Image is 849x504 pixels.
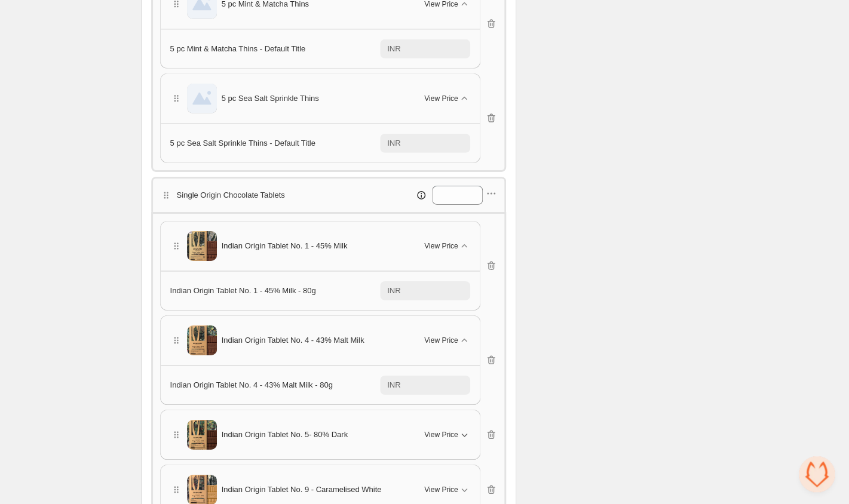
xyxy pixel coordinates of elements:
[222,240,348,252] span: Indian Origin Tablet No. 1 - 45% Milk
[387,43,400,55] div: INR
[170,286,316,295] span: Indian Origin Tablet No. 1 - 45% Milk - 80g
[387,137,400,149] div: INR
[170,380,333,389] span: Indian Origin Tablet No. 4 - 43% Malt Milk - 80g
[387,379,400,391] div: INR
[222,93,319,105] span: 5 pc Sea Salt Sprinkle Thins
[417,331,477,350] button: View Price
[170,139,315,147] span: 5 pc Sea Salt Sprinkle Thins - Default Title
[187,416,217,453] img: Indian Origin Tablet No. 5- 80% Dark
[799,456,835,492] div: Open chat
[177,189,285,201] p: Single Origin Chocolate Tablets
[417,480,477,499] button: View Price
[424,430,458,440] span: View Price
[170,44,306,53] span: 5 pc Mint & Matcha Thins - Default Title
[187,322,217,359] img: Indian Origin Tablet No. 4 - 43% Malt Milk
[417,236,477,256] button: View Price
[187,84,217,113] img: 5 pc Sea Salt Sprinkle Thins
[222,484,382,496] span: Indian Origin Tablet No. 9 - Caramelised White
[387,285,400,297] div: INR
[187,228,217,265] img: Indian Origin Tablet No. 1 - 45% Milk
[222,429,348,441] span: Indian Origin Tablet No. 5- 80% Dark
[424,241,458,251] span: View Price
[417,425,477,444] button: View Price
[424,94,458,103] span: View Price
[424,485,458,494] span: View Price
[417,89,477,108] button: View Price
[222,334,364,346] span: Indian Origin Tablet No. 4 - 43% Malt Milk
[424,336,458,345] span: View Price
